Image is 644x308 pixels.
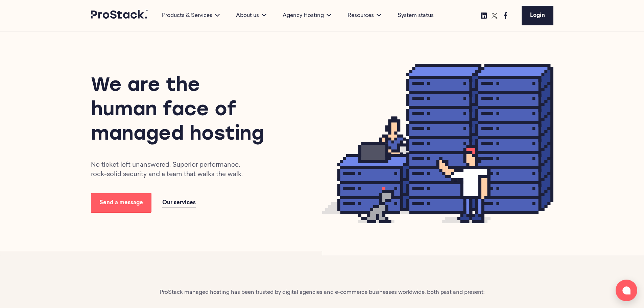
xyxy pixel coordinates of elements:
[160,288,484,297] p: ProStack managed hosting has been trusted by digital agencies and e-commerce businesses worldwide...
[339,11,389,20] div: Resources
[275,11,339,20] div: Agency Hosting
[91,161,251,180] p: No ticket left unanswered. Superior performance, rock-solid security and a team that walks the walk.
[154,11,228,20] div: Products & Services
[99,200,143,206] span: Send a message
[530,13,545,18] span: Login
[616,280,637,301] button: Open chat window
[91,193,151,213] a: Send a message
[228,11,275,20] div: About us
[162,200,196,206] span: Our services
[91,74,268,147] h1: We are the human face of managed hosting
[162,198,196,208] a: Our services
[91,10,148,21] a: Prostack logo
[398,11,434,20] a: System status
[522,6,553,25] a: Login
